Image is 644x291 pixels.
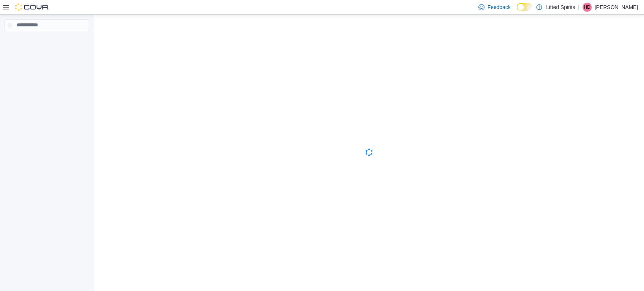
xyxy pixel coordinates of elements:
[516,11,517,11] span: Dark Mode
[583,3,592,12] div: Harley Davis
[578,3,579,12] p: |
[584,3,590,12] span: HD
[487,3,510,11] span: Feedback
[15,3,49,11] img: Cova
[595,3,638,12] p: [PERSON_NAME]
[5,33,89,51] nav: Complex example
[516,3,532,11] input: Dark Mode
[546,3,575,12] p: Lifted Spirits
